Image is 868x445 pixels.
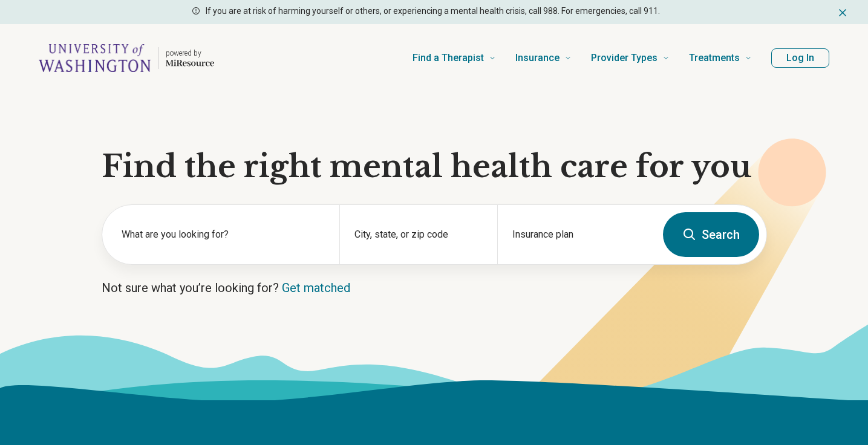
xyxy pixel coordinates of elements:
[689,50,740,67] span: Treatments
[515,34,572,82] a: Insurance
[102,149,767,185] h1: Find the right mental health care for you
[771,48,829,68] button: Log In
[166,48,214,58] p: powered by
[837,5,849,19] button: Dismiss
[689,34,752,82] a: Treatments
[39,39,214,77] a: Home page
[282,281,350,295] a: Get matched
[515,50,560,67] span: Insurance
[102,279,767,296] p: Not sure what you’re looking for?
[591,34,670,82] a: Provider Types
[206,5,660,18] p: If you are at risk of harming yourself or others, or experiencing a mental health crisis, call 98...
[663,212,759,257] button: Search
[122,227,325,242] label: What are you looking for?
[591,50,658,67] span: Provider Types
[413,50,484,67] span: Find a Therapist
[413,34,496,82] a: Find a Therapist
